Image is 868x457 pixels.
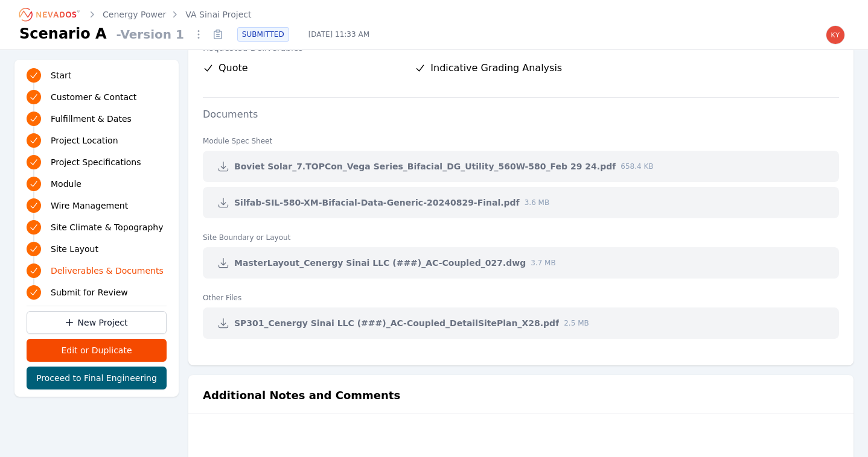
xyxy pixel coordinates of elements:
h1: Scenario A [19,24,107,43]
dt: Site Boundary or Layout [203,223,839,242]
h2: Additional Notes and Comments [203,387,400,404]
span: Customer & Contact [51,91,136,103]
span: Submit for Review [51,286,128,298]
div: SUBMITTED [237,27,289,42]
span: Deliverables & Documents [51,265,164,277]
a: Cenergy Power [103,8,166,20]
span: Silfab-SIL-580-XM-Bifacial-Data-Generic-20240829-Final.pdf [234,197,520,209]
img: kyle.macdougall@nevados.solar [826,25,845,45]
button: Proceed to Final Engineering [27,367,167,389]
span: Fulfillment & Dates [51,113,132,125]
span: 658.4 KB [621,162,653,171]
span: - Version 1 [112,26,189,43]
span: Site Climate & Topography [51,221,163,233]
span: 3.6 MB [525,198,549,207]
span: MasterLayout_Cenergy Sinai LLC (###)_AC-Coupled_027.dwg [234,257,526,269]
span: SP301_Cenergy Sinai LLC (###)_AC-Coupled_DetailSitePlan_X28.pdf [234,317,559,329]
span: 3.7 MB [531,258,555,268]
span: Indicative Grading Analysis [430,61,562,75]
span: Wire Management [51,200,128,212]
span: Module [51,178,81,190]
span: Boviet Solar_7.TOPCon_Vega Series_Bifacial_DG_Utility_560W-580_Feb 29 24.pdf [234,160,616,172]
nav: Breadcrumb [19,5,252,24]
span: 2.5 MB [564,318,589,328]
nav: Progress [27,67,167,301]
dt: Other Files [203,283,839,303]
a: VA Sinai Project [185,8,251,20]
span: Quote [219,61,248,75]
a: New Project [27,311,167,334]
button: Edit or Duplicate [27,339,167,362]
label: Documents [188,109,272,120]
span: Project Location [51,134,118,147]
span: [DATE] 11:33 AM [299,30,379,39]
span: Start [51,69,71,81]
span: Project Specifications [51,156,141,168]
span: Site Layout [51,243,98,255]
dt: Module Spec Sheet [203,127,839,146]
